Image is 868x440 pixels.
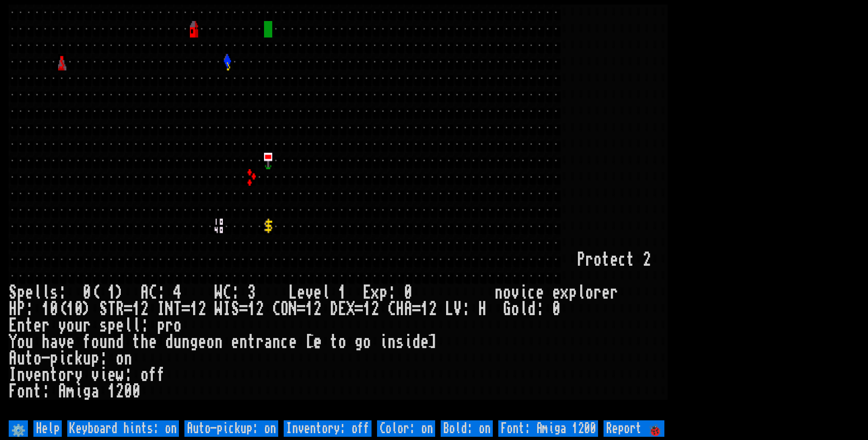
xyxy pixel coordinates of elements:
div: o [140,367,149,383]
div: n [388,334,396,350]
div: c [528,284,536,301]
div: n [182,334,190,350]
div: l [322,284,330,301]
div: v [91,367,99,383]
div: 0 [132,383,140,400]
div: l [42,284,50,301]
input: Help [33,420,62,437]
div: n [17,367,25,383]
div: H [478,301,486,317]
div: n [215,334,223,350]
div: n [124,350,132,367]
div: o [66,317,75,334]
div: g [190,334,198,350]
div: u [25,334,33,350]
div: n [272,334,280,350]
div: u [75,317,83,334]
div: 2 [256,301,264,317]
div: S [231,301,239,317]
div: w [116,367,124,383]
div: v [25,367,33,383]
div: r [66,367,75,383]
div: e [33,317,42,334]
div: s [99,317,108,334]
div: e [25,284,33,301]
div: l [577,284,585,301]
div: f [83,334,91,350]
input: Font: Amiga 1200 [498,420,598,437]
div: ] [429,334,437,350]
div: e [421,334,429,350]
div: o [17,383,25,400]
div: p [379,284,388,301]
div: 1 [421,301,429,317]
div: ) [116,284,124,301]
div: : [157,284,165,301]
div: 0 [404,284,412,301]
div: : [140,317,149,334]
div: 1 [338,284,346,301]
div: 1 [190,301,198,317]
div: T [173,301,182,317]
div: A [404,301,412,317]
div: E [363,284,371,301]
div: o [17,334,25,350]
div: f [149,367,157,383]
div: L [445,301,453,317]
div: P [17,301,25,317]
div: d [165,334,173,350]
div: e [610,252,618,268]
div: o [91,334,99,350]
div: p [50,350,58,367]
input: Inventory: off [284,420,372,437]
div: 0 [124,383,132,400]
div: G [503,301,511,317]
div: A [9,350,17,367]
div: e [116,317,124,334]
div: n [42,367,50,383]
div: S [99,301,108,317]
div: x [371,284,379,301]
div: V [453,301,462,317]
div: X [346,301,355,317]
div: y [75,367,83,383]
div: W [215,301,223,317]
div: : [231,284,239,301]
div: D [330,301,338,317]
input: Color: on [377,420,435,437]
div: e [108,367,116,383]
div: l [33,284,42,301]
div: a [264,334,272,350]
div: S [9,284,17,301]
div: g [83,383,91,400]
div: c [66,350,75,367]
div: : [388,284,396,301]
div: = [182,301,190,317]
div: T [108,301,116,317]
div: : [124,367,132,383]
div: P [577,252,585,268]
div: t [626,252,635,268]
input: Keyboard hints: on [67,420,179,437]
div: r [42,317,50,334]
div: C [388,301,396,317]
div: : [99,350,108,367]
div: 1 [42,301,50,317]
div: 2 [643,252,651,268]
div: H [9,301,17,317]
div: t [330,334,338,350]
div: u [83,350,91,367]
div: W [215,284,223,301]
div: n [108,334,116,350]
div: r [593,284,602,301]
div: n [25,383,33,400]
div: e [66,334,75,350]
div: a [50,334,58,350]
div: d [412,334,421,350]
div: i [75,383,83,400]
div: 4 [173,284,182,301]
div: 1 [66,301,75,317]
div: g [355,334,363,350]
div: s [396,334,404,350]
div: 1 [108,284,116,301]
